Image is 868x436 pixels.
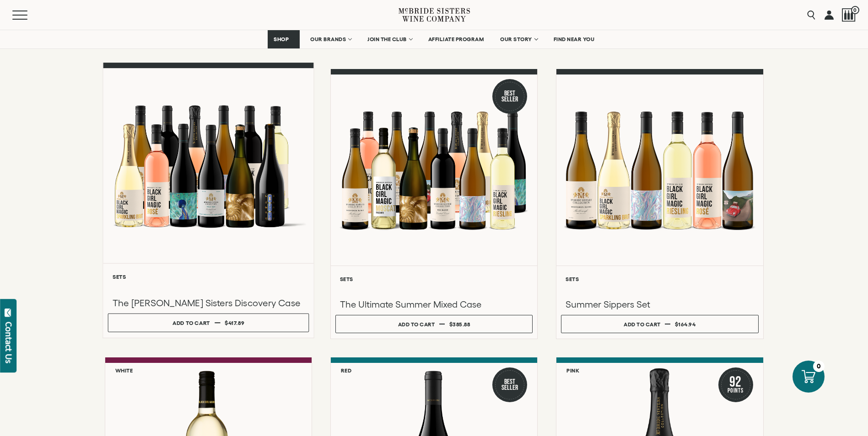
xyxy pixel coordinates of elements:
span: $417.89 [224,320,244,326]
span: $385.88 [449,321,470,327]
button: Mobile Menu Trigger [12,11,45,20]
span: OUR BRANDS [310,36,346,43]
div: Add to cart [173,316,210,330]
a: OUR STORY [494,30,543,48]
span: $164.94 [675,321,696,327]
h6: Pink [566,367,579,373]
span: FIND NEAR YOU [554,36,595,43]
h6: Sets [566,276,754,282]
a: JOIN THE CLUB [361,30,418,48]
span: AFFILIATE PROGRAM [428,36,484,43]
div: Add to cart [624,318,661,331]
h6: Red [341,367,352,373]
h6: Sets [340,276,528,282]
span: 0 [851,6,859,14]
div: Contact Us [4,322,13,363]
span: OUR STORY [500,36,532,43]
a: Best Seller The Ultimate Summer Mixed Case Sets The Ultimate Summer Mixed Case Add to cart $385.88 [330,69,538,339]
h3: The [PERSON_NAME] Sisters Discovery Case [112,297,304,309]
a: AFFILIATE PROGRAM [422,30,490,48]
div: 0 [813,361,825,372]
span: JOIN THE CLUB [367,36,407,43]
a: FIND NEAR YOU [548,30,601,48]
button: Add to cart $164.94 [561,315,758,333]
a: OUR BRANDS [304,30,357,48]
a: Summer Sippers Set Sets Summer Sippers Set Add to cart $164.94 [556,69,763,339]
a: SHOP [268,30,300,48]
a: McBride Sisters Full Set Sets The [PERSON_NAME] Sisters Discovery Case Add to cart $417.89 [102,63,314,338]
h6: White [115,367,133,373]
div: Add to cart [398,318,435,331]
button: Add to cart $385.88 [335,315,533,333]
button: Add to cart $417.89 [108,314,309,332]
h3: Summer Sippers Set [566,298,754,310]
h3: The Ultimate Summer Mixed Case [340,298,528,310]
h6: Sets [112,274,304,280]
span: SHOP [274,36,289,43]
